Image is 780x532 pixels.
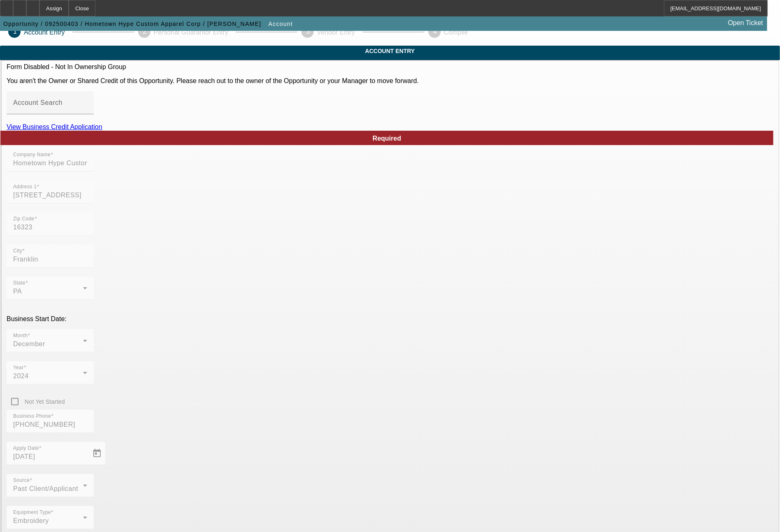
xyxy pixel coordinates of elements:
[13,414,51,419] mat-label: Business Phone
[13,478,30,483] mat-label: Source
[13,216,35,222] mat-label: Zip Code
[6,48,774,54] span: Account Entry
[306,28,310,35] span: 3
[725,16,766,30] a: Open Ticket
[13,99,62,106] mat-label: Account Search
[13,333,28,338] mat-label: Month
[13,248,22,254] mat-label: City
[444,29,468,36] p: Compile
[13,184,37,190] mat-label: Address 1
[13,152,51,157] mat-label: Company Name
[13,510,51,515] mat-label: Equipment Type
[7,315,773,323] p: Business Start Date:
[317,29,355,36] p: Vendor Entry
[7,123,102,130] a: View Business Credit Application
[268,21,293,27] span: Account
[433,28,437,35] span: 4
[13,365,24,370] mat-label: Year
[266,16,295,31] button: Account
[7,77,773,85] p: You aren't the Owner or Shared Credit of this Opportunity. Please reach out to the owner of the O...
[13,446,39,451] mat-label: Apply Date
[13,280,25,286] mat-label: State
[7,63,126,70] label: Form Disabled - Not In Ownership Group
[373,135,401,142] span: Required
[3,21,262,27] span: Opportunity / 092500403 / Hometown Hype Custom Apparel Corp / [PERSON_NAME]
